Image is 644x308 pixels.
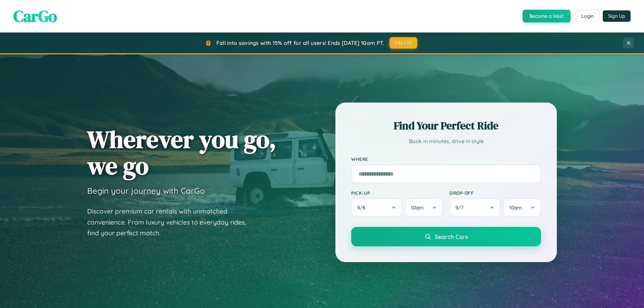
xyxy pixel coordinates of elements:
[405,198,443,217] button: 10am
[87,126,276,179] h1: Wherever you go, we go
[351,198,402,217] button: 9/6
[509,204,522,211] span: 10am
[576,10,599,22] button: Login
[411,204,424,211] span: 10am
[87,186,205,196] h3: Begin your journey with CarGo
[351,190,443,196] label: Pick-up
[87,206,255,239] p: Discover premium car rentals with unmatched convenience. From luxury vehicles to everyday rides, ...
[523,10,571,22] button: Become a Host
[357,204,369,211] span: 9 / 6
[389,37,418,49] button: FALL15
[449,198,500,217] button: 9/7
[503,198,541,217] button: 10am
[351,227,541,246] button: Search Cars
[216,40,384,46] span: Fall into savings with 15% off for all users! Ends [DATE] 10am PT.
[449,190,541,196] label: Drop-off
[351,118,541,133] h2: Find Your Perfect Ride
[351,156,541,162] label: Where
[455,204,467,211] span: 9 / 7
[603,10,631,22] button: Sign Up
[435,233,468,240] span: Search Cars
[13,5,57,27] span: CarGo
[351,136,541,146] p: Book in minutes, drive in style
